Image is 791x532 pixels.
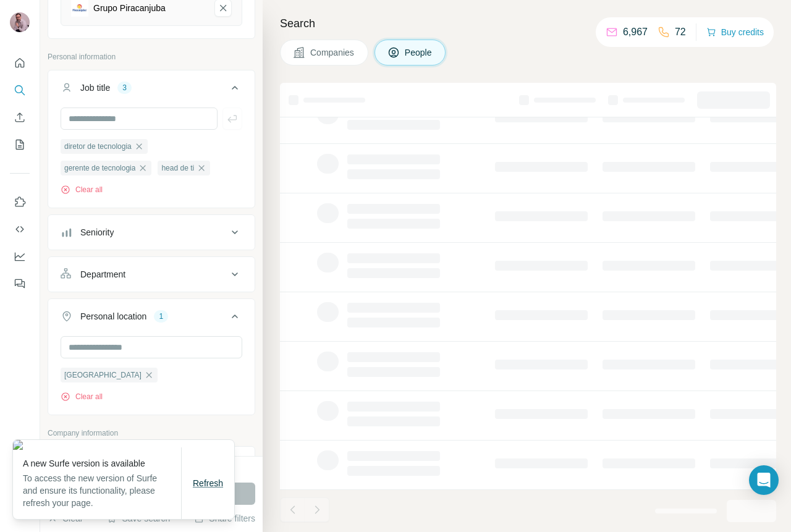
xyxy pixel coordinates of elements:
span: People [405,46,433,59]
button: Refresh [184,472,232,494]
button: Feedback [10,272,30,295]
div: Department [80,268,125,281]
span: head de ti [161,163,194,174]
button: Dashboard [10,245,30,268]
button: Use Surfe API [10,218,30,240]
button: Buy credits [706,23,764,41]
div: Grupo Piracanjuba [93,2,166,14]
p: 72 [675,25,686,40]
button: Job title3 [48,73,255,108]
button: Quick start [10,52,30,74]
img: f4c3f34c-20c8-4acf-ae23-259cb06757bc [13,440,234,450]
button: Use Surfe on LinkedIn [10,191,30,213]
div: Seniority [80,226,114,239]
p: To access the new version of Surfe and ensure its functionality, please refresh your page. [23,472,181,509]
div: Open Intercom Messenger [749,465,779,495]
span: [GEOGRAPHIC_DATA] [64,369,142,381]
button: Personal location1 [48,302,255,336]
p: A new Surfe version is available [23,457,181,470]
span: Refresh [193,478,223,488]
p: Personal information [48,51,255,62]
button: Clear all [61,184,103,195]
p: Company information [48,428,255,439]
div: 1 [154,311,168,322]
button: My lists [10,133,30,156]
h4: Search [280,15,776,32]
div: Job title [80,82,110,94]
button: Clear all [61,391,103,402]
button: Search [10,79,30,101]
button: Department [48,260,255,289]
button: Enrich CSV [10,106,30,129]
p: 6,967 [623,25,648,40]
span: gerente de tecnologia [64,163,135,174]
span: Companies [310,46,355,59]
span: diretor de tecnologia [64,141,132,152]
button: Seniority [48,217,255,247]
img: Avatar [10,12,30,32]
div: 3 [117,82,132,93]
div: Personal location [80,310,146,323]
